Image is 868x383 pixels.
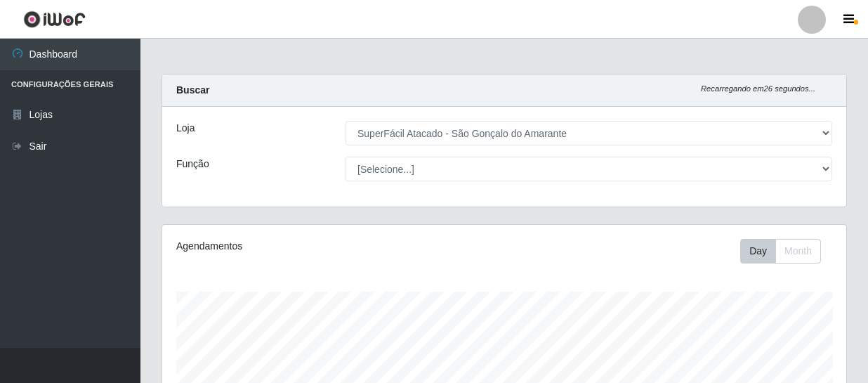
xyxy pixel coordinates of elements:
div: Toolbar with button groups [740,239,832,264]
strong: Buscar [176,84,209,96]
button: Day [740,239,776,264]
i: Recarregando em 26 segundos... [701,84,815,93]
label: Loja [176,121,195,136]
div: Agendamentos [176,239,438,254]
div: First group [740,239,821,264]
label: Função [176,157,209,171]
button: Month [775,239,821,264]
img: CoreUI Logo [23,11,86,28]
